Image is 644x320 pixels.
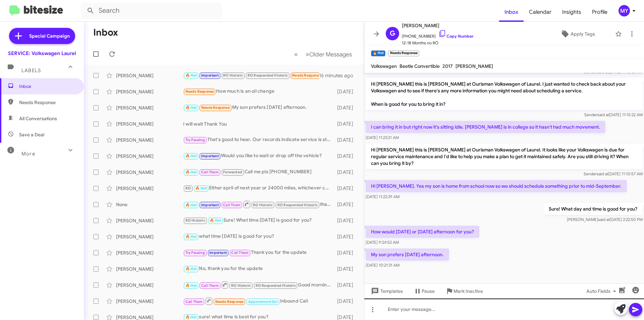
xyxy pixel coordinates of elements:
[183,104,334,111] div: My son prefers [DATE] afternoon.
[371,63,397,69] span: Volkswagen
[584,112,643,117] span: Sender [DATE] 11:15:22 AM
[116,185,183,192] div: [PERSON_NAME]
[619,5,630,16] div: MY
[183,72,319,79] div: Are there any openings [DATE]?
[21,67,41,74] span: Labels
[334,217,359,224] div: [DATE]
[183,152,334,160] div: Would you like to wait or drop off the vehicle?
[185,250,205,255] span: Try Pausing
[9,28,75,44] a: Special Campaign
[334,185,359,192] div: [DATE]
[571,28,595,40] span: Apply Tags
[185,186,191,190] span: RO
[366,144,643,169] p: Hi [PERSON_NAME] this is [PERSON_NAME] at Ourisman Volkswagen of Laurel. It looks like your Volks...
[183,168,334,176] div: Call me pls [PHONE_NUMBER]
[334,201,359,208] div: [DATE]
[453,285,483,297] span: Mark Inactive
[587,2,613,22] a: Profile
[366,121,605,133] p: I can bring it in but right now it's sitting idle. [PERSON_NAME] is in college so it hasn't had m...
[183,217,334,224] div: Sure! What time [DATE] is good for you?
[183,265,334,273] div: No, thank you for the update
[19,131,44,138] span: Save a Deal
[366,194,399,199] span: [DATE] 11:22:29 AM
[334,121,359,127] div: [DATE]
[366,248,449,261] p: My son prefers [DATE] afternoon.
[201,154,219,158] span: Important
[334,169,359,176] div: [DATE]
[253,203,273,207] span: RO Historic
[185,170,197,174] span: 🔥 Hot
[334,137,359,143] div: [DATE]
[29,33,70,39] span: Special Campaign
[183,88,334,95] div: How much is an oil change
[185,218,205,223] span: RO Historic
[567,217,643,222] span: [PERSON_NAME] [DATE] 2:22:50 PM
[388,50,419,56] small: Needs Response
[8,50,76,57] div: SERVICE: Volkswagen Laurel
[390,28,395,39] span: G
[116,249,183,256] div: [PERSON_NAME]
[586,285,619,297] span: Auto Fields
[438,34,474,39] a: Copy Number
[201,170,219,174] span: Call Them
[597,171,608,176] span: said at
[209,250,227,255] span: Important
[248,300,278,304] span: Appointment Set
[402,21,474,30] span: [PERSON_NAME]
[524,2,557,22] a: Calendar
[370,285,403,297] span: Templates
[499,2,524,22] a: Inbox
[366,240,399,245] span: [DATE] 9:24:52 AM
[440,285,488,297] button: Mark Inactive
[183,249,334,257] div: Thank you for the update
[183,281,334,289] div: Good morning! I apologize for the late response. When would be the next best day for you?
[116,72,183,79] div: [PERSON_NAME]
[183,121,334,127] div: I will wait Thank You
[222,169,244,176] span: Forwarded
[302,47,356,61] button: Next
[116,201,183,208] div: None
[334,282,359,288] div: [DATE]
[290,47,356,61] nav: Page navigation example
[334,233,359,240] div: [DATE]
[183,184,334,192] div: Either april of next year or 24000 miles, whichever comes first
[19,115,57,122] span: All Conversations
[292,73,321,78] span: Needs Response
[21,151,35,157] span: More
[306,50,309,58] span: »
[116,104,183,111] div: [PERSON_NAME]
[442,63,453,69] span: 2017
[277,203,318,207] span: RO Responded Historic
[19,83,76,90] span: Inbox
[598,217,610,222] span: said at
[201,73,219,78] span: Important
[185,89,214,94] span: Needs Response
[422,285,435,297] span: Pause
[334,104,359,111] div: [DATE]
[543,203,643,215] p: Sure! What day and time is good for you?
[183,200,334,209] div: thank you for the update
[116,137,183,143] div: [PERSON_NAME]
[201,203,219,207] span: Important
[116,298,183,305] div: [PERSON_NAME]
[201,283,219,288] span: Call Them
[334,153,359,159] div: [DATE]
[183,297,334,305] div: Inbound Call
[93,27,118,38] h1: Inbox
[81,3,222,19] input: Search
[185,267,197,271] span: 🔥 Hot
[334,266,359,272] div: [DATE]
[185,138,205,142] span: Try Pausing
[366,180,627,192] p: Hi [PERSON_NAME]. Yes my son is home from school now so we should schedule something prior to mid...
[581,285,624,297] button: Auto Fields
[185,105,197,110] span: 🔥 Hot
[19,99,76,106] span: Needs Response
[543,28,612,40] button: Apply Tags
[455,63,493,69] span: [PERSON_NAME]
[231,283,251,288] span: RO Historic
[557,2,587,22] a: Insights
[195,186,207,190] span: 🔥 Hot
